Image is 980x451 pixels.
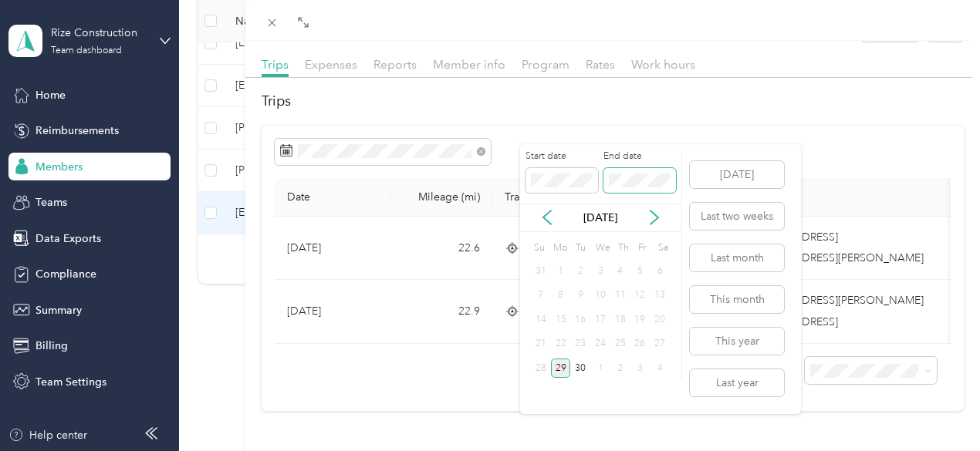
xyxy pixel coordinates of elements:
div: 30 [570,358,590,378]
div: 12 [630,286,651,305]
td: 22.6 [390,217,492,280]
span: Trips [262,57,289,72]
div: 26 [630,335,651,354]
span: Expenses [305,57,357,72]
div: 27 [650,335,670,354]
div: 1 [590,358,610,378]
span: Member info [433,57,505,72]
td: [DATE] [275,217,390,280]
div: 6 [650,261,670,281]
div: 21 [531,335,551,354]
div: 15 [551,310,571,329]
button: [DATE] [690,161,784,188]
div: 19 [630,310,651,329]
th: Mileage (mi) [390,178,492,217]
td: [DATE] [275,280,390,343]
span: [STREET_ADDRESS][PERSON_NAME] [740,294,924,307]
span: Program [522,57,569,72]
button: Last month [690,244,784,271]
span: Rates [586,57,615,72]
div: 4 [650,358,670,378]
div: 24 [590,335,610,354]
div: Mo [551,237,568,259]
div: 25 [610,335,630,354]
h2: Trips [262,91,965,112]
div: 18 [610,310,630,329]
button: This year [690,328,784,355]
div: 23 [570,335,590,354]
div: 16 [570,310,590,329]
label: End date [603,150,676,163]
div: 4 [610,261,630,281]
div: 2 [610,358,630,378]
button: Last two weeks [690,203,784,230]
span: Reports [373,57,417,72]
span: [STREET_ADDRESS][PERSON_NAME] [740,251,924,264]
p: [DATE] [568,210,633,226]
div: 31 [531,261,551,281]
div: 5 [630,261,651,281]
td: 22.9 [390,280,492,343]
div: Fr [635,237,650,259]
span: Work hours [631,57,695,72]
div: 3 [630,358,651,378]
div: 2 [570,261,590,281]
div: 29 [551,358,571,378]
div: 1 [551,261,571,281]
label: Start date [525,150,598,163]
div: 7 [531,286,551,305]
div: Sa [655,237,670,259]
th: Date [275,178,390,217]
div: 11 [610,286,630,305]
button: This month [690,286,784,313]
div: Tu [573,237,587,259]
div: 13 [650,286,670,305]
div: 28 [531,358,551,378]
div: Su [531,237,546,259]
div: 20 [650,310,670,329]
iframe: Everlance-gr Chat Button Frame [894,365,980,451]
button: Last year [690,369,784,396]
th: Track Method [492,178,600,217]
div: We [593,237,610,259]
div: 3 [590,261,610,281]
div: 9 [570,286,590,305]
div: 22 [551,335,571,354]
div: Th [616,237,630,259]
div: 14 [531,310,551,329]
div: 8 [551,286,571,305]
div: 10 [590,286,610,305]
div: 17 [590,310,610,329]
